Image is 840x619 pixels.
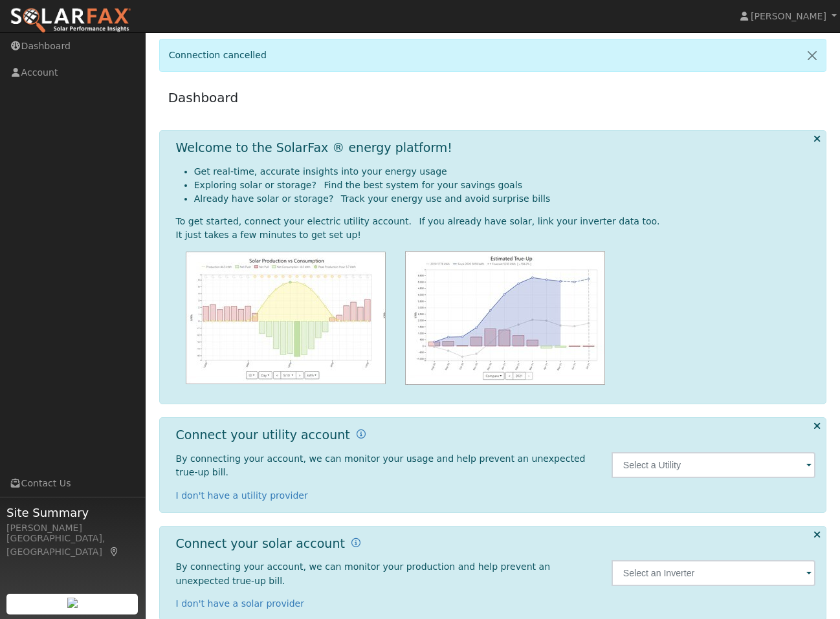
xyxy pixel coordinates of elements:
div: To get started, connect your electric utility account. If you already have solar, link your inver... [176,215,816,228]
span: [PERSON_NAME] [751,11,826,21]
span: By connecting your account, we can monitor your usage and help prevent an unexpected true-up bill. [176,453,586,477]
img: SolarFax [10,7,131,34]
a: Map [109,547,120,557]
div: [PERSON_NAME] [6,521,138,535]
span: By connecting your account, we can monitor your production and help prevent an unexpected true-up... [176,561,551,585]
li: Exploring solar or storage? Find the best system for your savings goals [194,179,816,192]
input: Select an Inverter [612,560,816,586]
h1: Connect your solar account [176,536,345,551]
div: Connection cancelled [159,39,827,72]
a: Close [799,39,826,71]
a: Dashboard [168,90,239,105]
a: I don't have a utility provider [176,490,308,501]
img: retrieve [67,598,78,608]
li: Already have solar or storage? Track your energy use and avoid surprise bills [194,192,816,206]
h1: Connect your utility account [176,428,350,442]
a: I don't have a solar provider [176,598,305,609]
input: Select a Utility [612,452,816,478]
h1: Welcome to the SolarFax ® energy platform! [176,140,452,155]
div: [GEOGRAPHIC_DATA], [GEOGRAPHIC_DATA] [6,532,138,559]
span: Site Summary [6,504,138,521]
div: It just takes a few minutes to get set up! [176,228,816,242]
li: Get real-time, accurate insights into your energy usage [194,165,816,179]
